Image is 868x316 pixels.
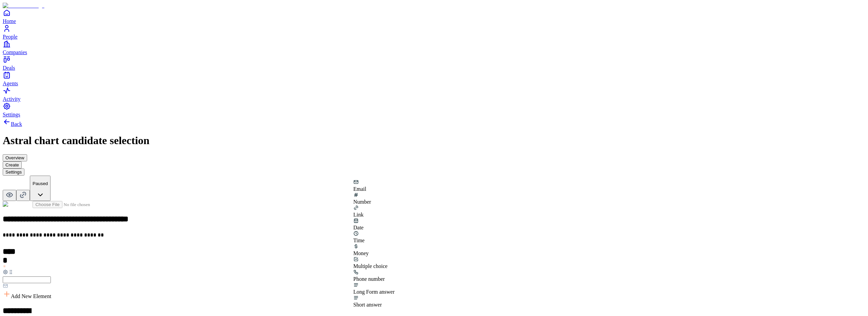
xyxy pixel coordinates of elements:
[3,34,18,40] span: People
[353,244,395,256] div: Money
[353,212,395,218] div: Link
[3,154,27,161] button: Overview
[3,102,865,117] a: Settings
[11,293,51,299] span: Add New Element
[353,231,395,244] div: Time
[353,186,395,192] div: Email
[3,49,27,55] span: Companies
[353,263,395,269] div: Multiple choice
[353,250,395,256] div: Money
[3,96,20,102] span: Activity
[3,24,865,40] a: People
[3,71,865,86] a: Agents
[3,65,15,71] span: Deals
[3,87,865,102] a: Activity
[3,134,865,147] h1: Astral chart candidate selection
[353,218,395,231] div: Date
[353,269,395,282] div: Phone number
[353,289,395,295] div: Long Form answer
[353,179,395,192] div: Email
[353,199,395,205] div: Number
[353,205,395,218] div: Link
[3,168,24,176] button: Settings
[3,40,865,55] a: Companies
[3,3,44,9] img: Item Brain Logo
[3,121,22,127] a: Back
[353,238,395,244] div: Time
[353,225,395,231] div: Date
[3,55,865,71] a: Deals
[353,192,395,205] div: Number
[3,161,22,168] button: Create
[353,295,395,308] div: Short answer
[3,81,18,86] span: Agents
[353,302,395,308] div: Short answer
[353,256,395,269] div: Multiple choice
[353,276,395,282] div: Phone number
[3,201,33,207] img: Form Logo
[3,18,16,24] span: Home
[3,112,20,117] span: Settings
[3,9,865,24] a: Home
[353,282,395,295] div: Long Form answer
